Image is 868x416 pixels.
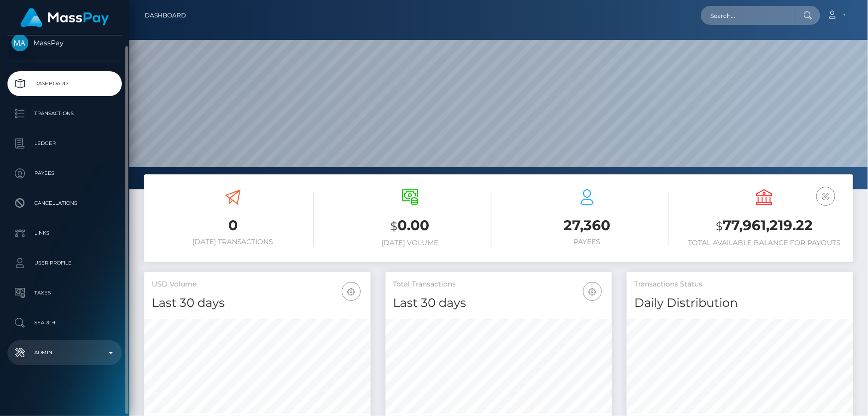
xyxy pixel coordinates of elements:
p: Transactions [11,106,118,121]
h5: Total Transactions [393,279,604,289]
p: Taxes [11,285,118,300]
a: Payees [7,161,122,186]
p: Cancellations [11,196,118,211]
span: MassPay [7,38,122,47]
a: Taxes [7,280,122,305]
p: Dashboard [11,76,118,91]
img: MassPay Logo [20,8,109,27]
h5: Transactions Status [634,279,846,289]
p: Payees [11,166,118,181]
a: Dashboard [145,5,186,26]
p: User Profile [11,256,118,271]
h4: Last 30 days [152,294,363,312]
a: User Profile [7,251,122,276]
p: Search [11,315,118,330]
h5: USD Volume [152,279,363,289]
p: Links [11,226,118,241]
small: $ [390,219,397,233]
a: Admin [7,340,122,365]
a: Links [7,221,122,246]
h6: Payees [506,238,669,246]
h4: Last 30 days [393,294,604,312]
p: Admin [11,345,118,360]
h3: 0.00 [329,216,491,236]
h6: [DATE] Transactions [152,238,314,246]
h6: Total Available Balance for Payouts [683,239,846,247]
h6: [DATE] Volume [329,239,491,247]
h3: 77,961,219.22 [683,216,846,236]
a: Transactions [7,101,122,126]
h3: 27,360 [506,216,669,235]
h3: 0 [152,216,314,235]
p: Ledger [11,136,118,151]
h4: Daily Distribution [634,294,846,312]
small: $ [716,219,723,233]
a: Ledger [7,131,122,156]
input: Search... [701,6,794,25]
a: Dashboard [7,71,122,96]
a: Cancellations [7,191,122,216]
a: Search [7,310,122,335]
